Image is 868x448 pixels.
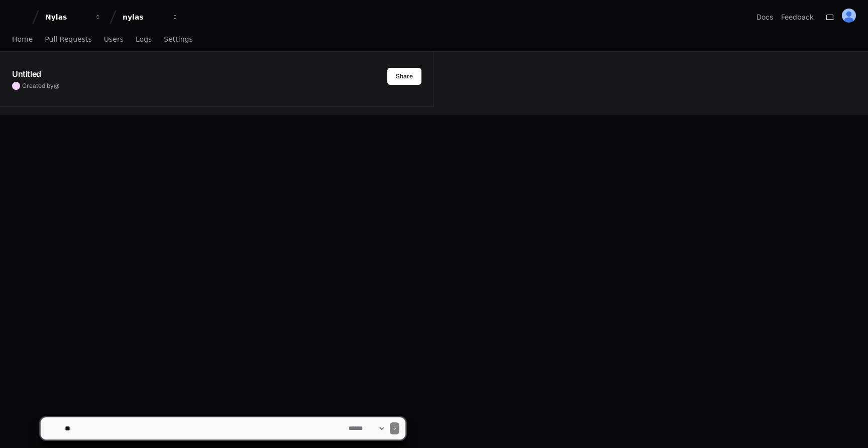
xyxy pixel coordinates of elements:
span: Home [12,36,33,42]
h1: Untitled [12,68,41,80]
div: Nylas [45,12,88,22]
a: Settings [164,28,192,51]
a: Logs [136,28,152,51]
button: Share [387,68,421,85]
a: Docs [756,12,773,22]
a: Home [12,28,33,51]
span: Logs [136,36,152,42]
span: @ [54,82,60,89]
span: Settings [164,36,192,42]
a: Users [104,28,124,51]
span: Created by [22,82,60,90]
span: Users [104,36,124,42]
button: Nylas [41,8,105,26]
img: ALV-UjXdkCaxG7Ha6Z-zDHMTEPqXMlNFMnpHuOo2CVUViR2iaDDte_9HYgjrRZ0zHLyLySWwoP3Esd7mb4Ah-olhw-DLkFEvG... [842,9,856,23]
button: Feedback [781,12,814,22]
div: nylas [123,12,166,22]
span: Pull Requests [45,36,91,42]
button: nylas [119,8,183,26]
a: Pull Requests [45,28,91,51]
